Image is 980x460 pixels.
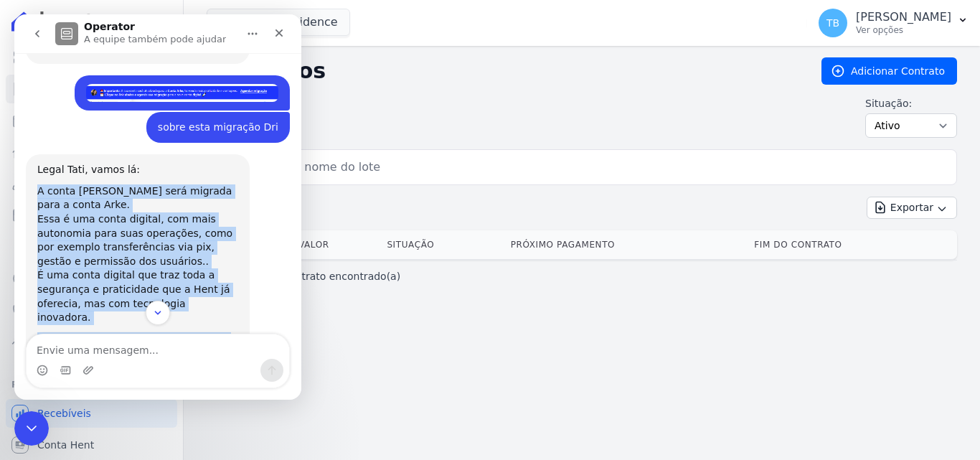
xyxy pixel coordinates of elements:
th: Valor [293,230,381,259]
p: A equipe também pode ajudar [70,18,212,32]
div: A conta [PERSON_NAME] será migrada para a conta Arke. [23,170,224,198]
div: Legal Tati, vamos lá: [23,149,224,163]
span: TB [826,18,839,28]
a: Contratos [6,75,177,103]
th: Próximo Pagamento [505,230,749,259]
div: Precisamos dessa reunião, para sanar as dúvidas (caso você tenha) e tambem para solicitar a docum... [23,318,224,374]
a: Clientes [6,169,177,198]
button: Exportar [867,197,957,219]
div: sobre esta migração Dri [143,106,264,121]
button: TB [PERSON_NAME] Ver opções [807,3,980,43]
div: Tatiane diz… [11,61,275,97]
button: Scroll to bottom [131,286,156,311]
div: Tatiane diz… [11,98,275,141]
div: Fechar [252,6,278,32]
span: Conta Hent [37,438,94,452]
button: Tajahy Residence [207,9,350,36]
a: Transferências [6,233,177,261]
th: Fim do Contrato [748,230,957,259]
div: Essa é uma conta digital, com mais autonomia para suas operações, como por exemplo transferências... [23,198,224,311]
input: Buscar por nome do lote [230,153,951,182]
button: Início [225,6,252,33]
div: Plataformas [11,376,171,393]
a: Recebíveis [6,399,177,428]
a: Crédito [6,264,177,293]
a: Adicionar Contrato [821,57,957,85]
p: Nenhum(a) contrato encontrado(a) [224,269,400,283]
a: Parcelas [6,106,177,135]
a: Conta Hent [6,431,177,459]
button: Selecionador de GIF [45,350,57,362]
a: Lotes [6,138,177,166]
a: Minha Carteira [6,201,177,230]
button: Selecionador de Emoji [22,350,34,362]
h2: Contratos [207,58,798,84]
iframe: Intercom live chat [14,14,301,400]
iframe: Intercom live chat [14,411,49,446]
textarea: Envie uma mensagem... [12,320,275,344]
a: Visão Geral [6,43,177,72]
th: Situação [381,230,504,259]
a: Negativação [6,296,177,324]
div: Legal Tati, vamos lá:A conta [PERSON_NAME] será migrada para a conta Arke.Essa é uma conta digita... [11,140,235,382]
a: Troca de Arquivos [6,327,177,356]
p: [PERSON_NAME] [856,10,951,24]
label: Situação: [865,96,957,111]
div: Adriane diz… [11,140,275,394]
button: Enviar uma mensagem [246,344,269,367]
p: Ver opções [856,24,951,36]
div: sobre esta migração Dri [132,98,275,129]
span: Recebíveis [37,406,91,421]
button: Upload do anexo [68,350,80,362]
